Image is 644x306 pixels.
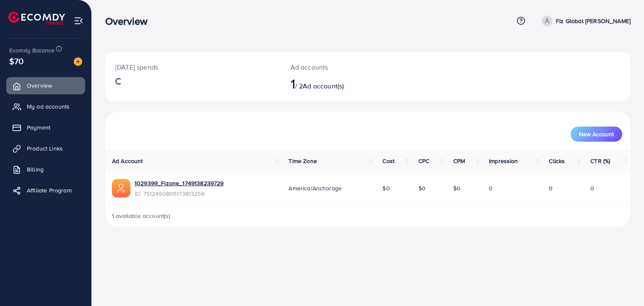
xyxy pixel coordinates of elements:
span: Billing [27,165,44,174]
span: 0 [549,184,553,192]
p: Fiz Global [PERSON_NAME] [556,16,631,26]
span: CPC [418,157,429,165]
span: Product Links [27,144,63,153]
a: Overview [6,77,85,94]
span: 1 [291,74,295,93]
img: logo [8,12,65,25]
span: ID: 7512490805173813256 [135,189,223,198]
span: $0 [382,184,390,192]
span: Overview [27,81,52,90]
span: America/Anchorage [288,184,342,192]
span: My ad accounts [27,102,70,111]
a: Payment [6,119,85,136]
span: CTR (%) [590,157,610,165]
h2: / 2 [291,75,402,91]
span: Ad account(s) [303,81,344,91]
img: ic-ads-acc.e4c84228.svg [112,179,130,197]
p: [DATE] spends [115,62,270,72]
span: $0 [453,184,460,192]
span: 0 [590,184,594,192]
span: Cost [382,157,395,165]
span: Clicks [549,157,565,165]
a: My ad accounts [6,98,85,115]
span: Ecomdy Balance [9,46,55,54]
span: Payment [27,123,50,132]
img: image [74,57,82,66]
span: Ad Account [112,157,143,165]
a: Affiliate Program [6,182,85,199]
p: Ad accounts [291,62,402,72]
a: Billing [6,161,85,178]
span: 1 available account(s) [112,212,171,220]
button: New Account [571,127,622,142]
a: Product Links [6,140,85,157]
img: menu [74,16,83,26]
h3: Overview [105,15,154,27]
span: $70 [9,55,23,67]
span: $0 [418,184,426,192]
span: CPM [453,157,465,165]
span: Time Zone [288,157,317,165]
span: New Account [579,131,614,137]
span: Affiliate Program [27,186,72,194]
span: 0 [489,184,493,192]
a: 1029399_Fizone_1749138239729 [135,179,223,187]
span: Impression [489,157,518,165]
a: Fiz Global [PERSON_NAME] [538,16,631,26]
